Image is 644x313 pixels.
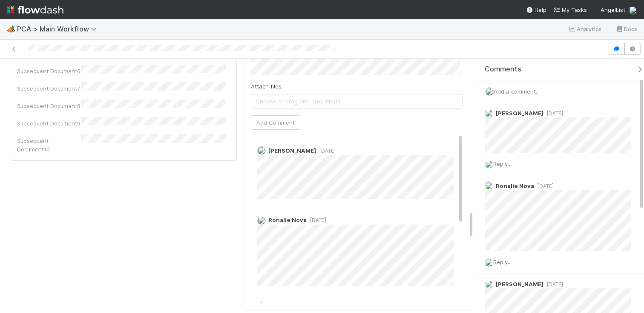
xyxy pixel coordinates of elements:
a: Analytics [568,24,602,34]
img: avatar_a8b9208c-77c1-4b07-b461-d8bc701f972e.png [485,160,493,168]
div: Help [526,6,546,14]
a: My Tasks [553,6,587,14]
span: [DATE] [307,217,326,223]
span: Reply... [493,259,512,265]
img: avatar_b6a6ccf4-6160-40f7-90da-56c3221167ae.png [485,109,493,117]
img: avatar_2bce2475-05ee-46d3-9413-d3901f5fa03f.png [257,302,266,311]
span: 🏕️ [7,25,15,32]
span: AngelList [601,6,625,13]
label: Attach files: [251,82,283,91]
span: My Tasks [553,6,587,13]
span: Add a comment... [494,88,540,95]
span: Reply... [493,160,512,167]
img: logo-inverted-e16ddd16eac7371096b0.svg [7,3,63,17]
img: avatar_a8b9208c-77c1-4b07-b461-d8bc701f972e.png [629,6,637,14]
span: Choose or drag and drop file(s) [251,94,463,108]
span: Ronalie Nova [268,216,307,223]
span: [PERSON_NAME] [496,281,543,287]
button: Add Comment [251,115,300,130]
span: [PERSON_NAME] [496,110,543,117]
img: avatar_a8b9208c-77c1-4b07-b461-d8bc701f972e.png [485,87,494,96]
span: [PERSON_NAME] [268,303,316,310]
div: Subsequent Document8 [17,102,81,110]
div: Subsequent Document10 [17,137,81,154]
img: avatar_0d9988fd-9a15-4cc7-ad96-88feab9e0fa9.png [257,216,266,225]
img: avatar_b6a6ccf4-6160-40f7-90da-56c3221167ae.png [257,146,266,155]
span: [PERSON_NAME] [268,147,316,154]
span: PCA > Main Workflow [17,25,101,33]
span: [DATE] [543,281,563,287]
div: Subsequent Document6 [17,67,81,75]
img: avatar_0d9988fd-9a15-4cc7-ad96-88feab9e0fa9.png [485,182,493,190]
span: [DATE] [534,183,554,189]
span: Ronalie Nova [496,182,534,189]
img: avatar_2bce2475-05ee-46d3-9413-d3901f5fa03f.png [485,280,493,288]
span: [DATE] [543,110,563,117]
div: Subsequent Document9 [17,119,81,128]
span: Comments [485,65,521,74]
span: [DATE] [316,148,336,154]
a: Docs [615,24,637,34]
img: avatar_a8b9208c-77c1-4b07-b461-d8bc701f972e.png [485,258,493,267]
div: Subsequent Document7 [17,84,81,93]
